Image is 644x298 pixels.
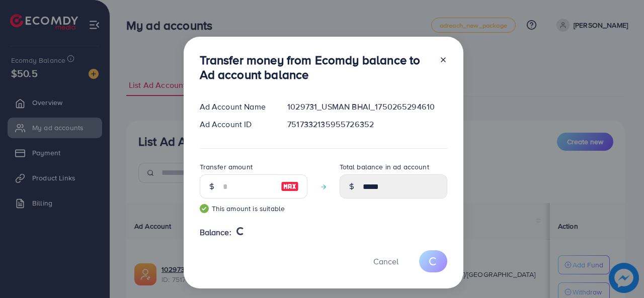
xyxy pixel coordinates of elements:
[340,162,429,172] label: Total balance in ad account
[281,180,299,192] img: image
[361,250,411,272] button: Cancel
[200,204,307,214] small: This amount is suitable
[200,204,209,213] img: guide
[200,162,253,172] label: Transfer amount
[279,119,455,130] div: 7517332135955726352
[192,101,280,113] div: Ad Account Name
[200,227,231,238] span: Balance:
[279,101,455,113] div: 1029731_USMAN BHAI_1750265294610
[200,53,431,82] h3: Transfer money from Ecomdy balance to Ad account balance
[192,119,280,130] div: Ad Account ID
[373,256,398,267] span: Cancel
